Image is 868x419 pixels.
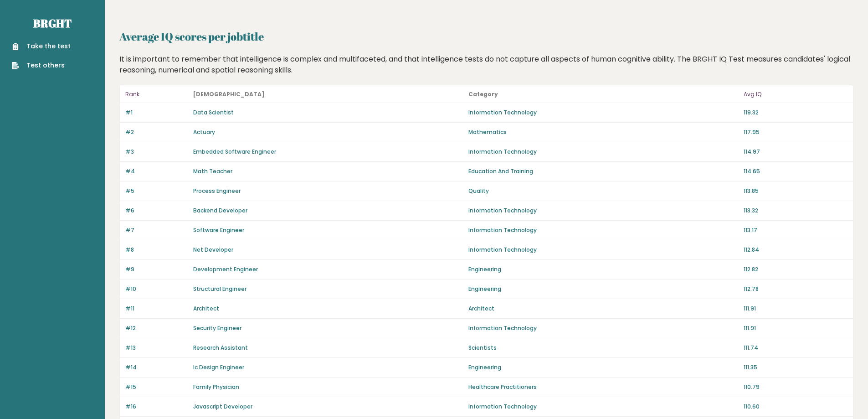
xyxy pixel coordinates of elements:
p: Information Technology [468,246,738,254]
p: 111.74 [744,344,847,352]
p: 111.91 [744,305,847,313]
a: Process Engineer [193,187,241,195]
a: Take the test [12,41,71,51]
a: Brght [33,16,72,31]
p: #16 [125,403,188,411]
a: Ic Design Engineer [193,363,244,371]
p: #14 [125,363,188,372]
p: Engineering [468,285,738,293]
p: #8 [125,246,188,254]
p: 112.78 [744,285,847,293]
p: 113.85 [744,187,847,195]
p: #3 [125,148,188,156]
p: 111.91 [744,324,847,332]
p: Engineering [468,363,738,372]
p: #6 [125,207,188,215]
p: #9 [125,265,188,274]
p: Information Technology [468,109,738,117]
p: 111.35 [744,363,847,372]
a: Development Engineer [193,265,258,273]
b: [DEMOGRAPHIC_DATA] [193,90,265,98]
p: #10 [125,285,188,293]
p: 110.79 [744,383,847,391]
p: Quality [468,187,738,195]
a: Data Scientist [193,109,234,116]
p: #13 [125,344,188,352]
p: Information Technology [468,403,738,411]
p: #12 [125,324,188,332]
p: Information Technology [468,148,738,156]
p: Engineering [468,265,738,274]
p: #7 [125,226,188,234]
a: Security Engineer [193,324,241,332]
p: 112.82 [744,265,847,274]
b: Category [468,90,498,98]
p: Education And Training [468,167,738,176]
p: Architect [468,305,738,313]
a: Structural Engineer [193,285,247,293]
p: Avg IQ [744,89,847,100]
div: It is important to remember that intelligence is complex and multifaceted, and that intelligence ... [116,54,857,76]
p: 114.97 [744,148,847,156]
a: Test others [12,61,71,70]
p: Scientists [468,344,738,352]
p: Information Technology [468,324,738,332]
p: 119.32 [744,109,847,117]
p: Information Technology [468,226,738,234]
a: Javascript Developer [193,403,252,410]
p: #11 [125,305,188,313]
a: Research Assistant [193,344,248,352]
p: #15 [125,383,188,391]
p: 114.65 [744,167,847,176]
p: #2 [125,128,188,136]
a: Actuary [193,128,215,136]
p: Mathematics [468,128,738,136]
a: Software Engineer [193,226,244,234]
p: #1 [125,109,188,117]
h2: Average IQ scores per jobtitle [119,28,853,45]
p: #4 [125,167,188,176]
a: Net Developer [193,246,233,253]
a: Math Teacher [193,167,232,175]
a: Family Physician [193,383,239,391]
p: 110.60 [744,403,847,411]
p: Healthcare Practitioners [468,383,738,391]
p: Information Technology [468,207,738,215]
a: Backend Developer [193,207,247,214]
p: 117.95 [744,128,847,136]
p: 112.84 [744,246,847,254]
a: Architect [193,305,219,312]
p: 113.32 [744,207,847,215]
p: 113.17 [744,226,847,234]
p: #5 [125,187,188,195]
p: Rank [125,89,188,100]
a: Embedded Software Engineer [193,148,276,155]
